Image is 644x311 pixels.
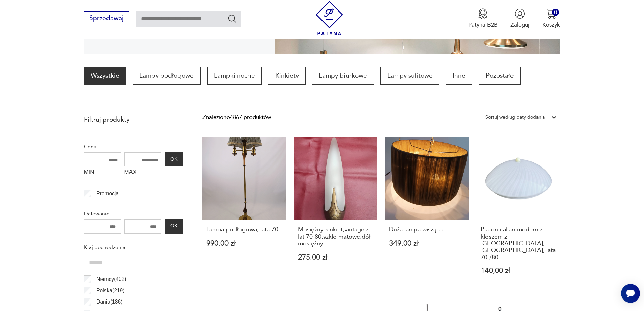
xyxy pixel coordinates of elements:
button: OK [165,152,183,166]
p: Kraj pochodzenia [84,243,183,252]
img: Ikonka użytkownika [515,8,525,19]
a: Lampy podłogowe [133,67,200,85]
p: Koszyk [542,21,560,29]
a: Kinkiety [268,67,305,85]
img: Ikona medalu [478,8,488,19]
div: 0 [552,9,559,16]
p: Datowanie [84,209,183,218]
h3: Lampa podłogowa, lata 70 [206,226,282,233]
iframe: Smartsupp widget button [621,284,640,303]
p: 990,00 zł [206,240,282,247]
button: Zaloguj [510,8,529,29]
button: Szukaj [227,14,237,23]
label: MAX [124,166,162,179]
button: OK [165,219,183,234]
h3: Duża lampa wisząca [389,226,465,233]
a: Inne [446,67,472,85]
a: Lampy biurkowe [312,67,374,85]
p: 275,00 zł [298,254,374,261]
p: 140,00 zł [481,267,557,274]
p: 349,00 zł [389,240,465,247]
div: Sortuj według daty dodania [485,113,545,122]
p: Zaloguj [510,21,529,29]
h3: Mosiężny kinkiet,vintage z lat 70-80,szkło matowe,dół mosiężny [298,226,374,247]
a: Lampki nocne [207,67,262,85]
p: Patyna B2B [468,21,498,29]
p: Filtruj produkty [84,115,183,124]
a: Mosiężny kinkiet,vintage z lat 70-80,szkło matowe,dół mosiężnyMosiężny kinkiet,vintage z lat 70-8... [294,137,378,291]
p: Cena [84,142,183,151]
a: Pozostałe [479,67,521,85]
a: Lampy sufitowe [380,67,439,85]
a: Lampa podłogowa, lata 70Lampa podłogowa, lata 70990,00 zł [202,137,286,291]
p: Dania ( 186 ) [96,297,122,306]
a: Plafon italian modern z kloszem z plexi, Włochy, lata 70./80.Plafon italian modern z kloszem z [G... [477,137,560,291]
p: Polska ( 219 ) [96,286,124,295]
img: Patyna - sklep z meblami i dekoracjami vintage [312,1,347,35]
div: Znaleziono 4867 produktów [202,113,271,122]
label: MIN [84,166,121,179]
a: Sprzedawaj [84,16,129,22]
p: Niemcy ( 402 ) [96,275,126,284]
img: Ikona koszyka [546,8,556,19]
button: Sprzedawaj [84,11,129,26]
button: 0Koszyk [542,8,560,29]
a: Wszystkie [84,67,126,85]
a: Ikona medaluPatyna B2B [468,8,498,29]
a: Duża lampa wiszącaDuża lampa wisząca349,00 zł [385,137,469,291]
h3: Plafon italian modern z kloszem z [GEOGRAPHIC_DATA], [GEOGRAPHIC_DATA], lata 70./80. [481,226,557,261]
p: Promocja [96,189,119,198]
button: Patyna B2B [468,8,498,29]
